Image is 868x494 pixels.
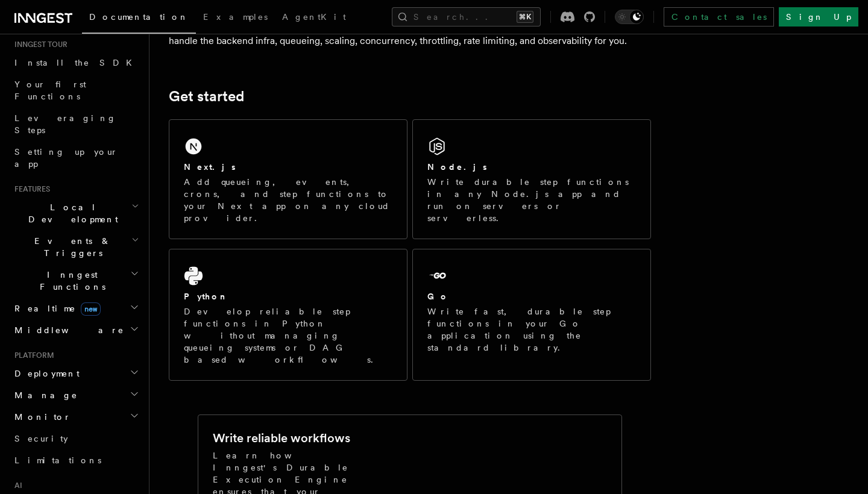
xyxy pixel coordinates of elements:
[10,230,142,264] button: Events & Triggers
[14,434,68,443] span: Security
[14,455,101,465] span: Limitations
[10,384,142,406] button: Manage
[517,11,533,23] kbd: ⌘K
[275,4,353,33] a: AgentKit
[10,319,142,341] button: Middleware
[427,161,487,173] h2: Node.js
[10,184,50,194] span: Features
[10,298,142,319] button: Realtimenew
[184,176,392,224] p: Add queueing, events, crons, and step functions to your Next app on any cloud provider.
[412,119,651,239] a: Node.jsWrite durable step functions in any Node.js app and run on servers or serverless.
[427,176,636,224] p: Write durable step functions in any Node.js app and run on servers or serverless.
[10,196,142,230] button: Local Development
[14,80,86,101] span: Your first Functions
[10,52,142,73] a: Install the SDK
[10,269,130,293] span: Inngest Functions
[10,367,80,380] span: Deployment
[10,481,22,490] span: AI
[184,305,392,366] p: Develop reliable step functions in Python without managing queueing systems or DAG based workflows.
[14,113,116,135] span: Leveraging Steps
[392,7,541,27] button: Search...⌘K
[10,107,142,141] a: Leveraging Steps
[10,351,54,360] span: Platform
[10,449,142,471] a: Limitations
[14,147,118,169] span: Setting up your app
[10,363,142,384] button: Deployment
[169,249,407,381] a: PythonDevelop reliable step functions in Python without managing queueing systems or DAG based wo...
[184,161,236,173] h2: Next.js
[81,302,101,316] span: new
[10,40,68,49] span: Inngest tour
[10,141,142,175] a: Setting up your app
[169,119,407,239] a: Next.jsAdd queueing, events, crons, and step functions to your Next app on any cloud provider.
[10,428,142,449] a: Security
[427,305,636,354] p: Write fast, durable step functions in your Go application using the standard library.
[10,264,142,298] button: Inngest Functions
[10,389,78,401] span: Manage
[10,406,142,428] button: Monitor
[412,249,651,381] a: GoWrite fast, durable step functions in your Go application using the standard library.
[89,12,189,22] span: Documentation
[14,58,139,67] span: Install the SDK
[282,12,346,22] span: AgentKit
[10,302,101,314] span: Realtime
[10,73,142,107] a: Your first Functions
[10,324,124,336] span: Middleware
[82,4,196,34] a: Documentation
[196,4,275,33] a: Examples
[184,290,228,302] h2: Python
[664,7,774,27] a: Contact sales
[213,430,350,446] h2: Write reliable workflows
[427,290,449,302] h2: Go
[615,10,644,24] button: Toggle dark mode
[203,12,268,22] span: Examples
[10,235,131,259] span: Events & Triggers
[10,201,131,225] span: Local Development
[779,7,858,27] a: Sign Up
[169,88,244,105] a: Get started
[10,411,71,423] span: Monitor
